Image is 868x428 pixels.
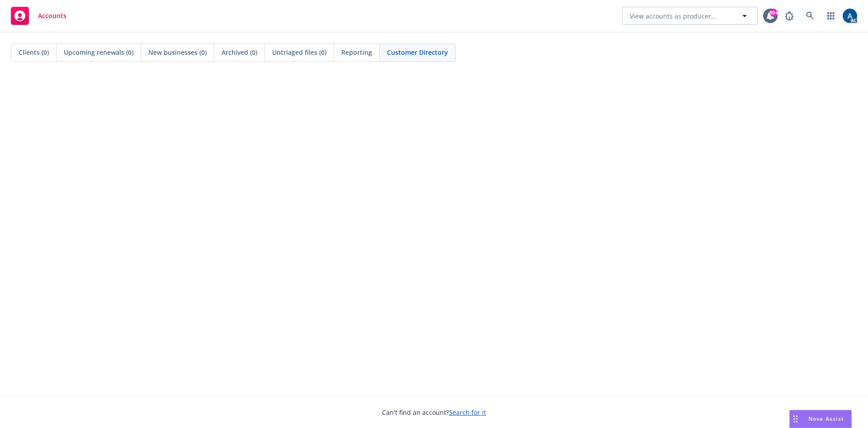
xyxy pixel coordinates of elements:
span: Customer Directory [387,48,448,57]
button: View accounts as producer... [622,7,758,25]
a: Report a Bug [780,7,798,25]
iframe: Hex Dashboard 1 [9,82,859,387]
img: photo [843,9,857,23]
span: New businesses (0) [148,48,207,57]
span: Untriaged files (0) [272,48,326,57]
div: 99+ [769,9,778,17]
a: Search [801,7,819,25]
span: Can't find an account? [382,408,486,417]
div: Drag to move [790,410,801,428]
span: Upcoming renewals (0) [64,48,133,57]
span: Clients (0) [19,48,49,57]
span: Nova Assist [808,415,844,423]
span: Reporting [341,48,372,57]
button: Nova Assist [789,410,852,428]
span: Accounts [38,12,66,19]
a: Accounts [7,3,70,29]
a: Switch app [822,7,840,25]
a: Search for it [449,408,486,417]
span: View accounts as producer... [630,11,717,21]
span: Archived (0) [222,48,257,57]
